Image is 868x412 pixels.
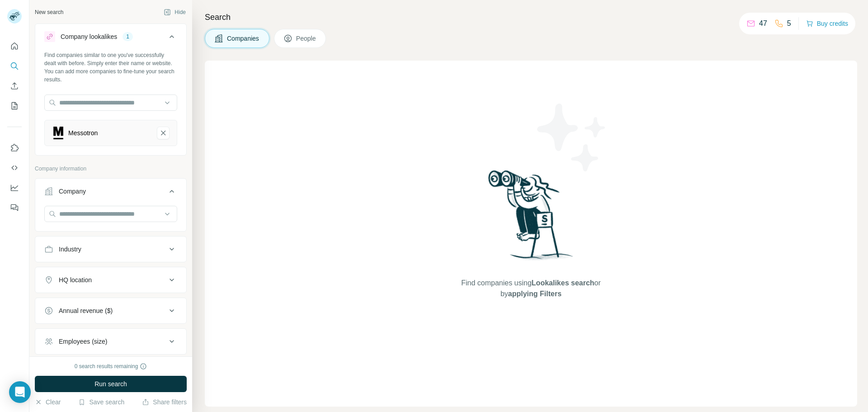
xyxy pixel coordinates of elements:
div: New search [35,8,63,16]
div: Annual revenue ($) [59,306,113,315]
button: Messotron-remove-button [157,127,170,139]
div: HQ location [59,275,92,284]
button: Company [35,180,186,206]
button: Feedback [7,199,22,216]
p: Company information [35,165,187,173]
div: Company [59,187,86,196]
button: HQ location [35,269,186,291]
div: Open Intercom Messenger [9,381,31,403]
button: Use Surfe API [7,160,22,176]
button: Clear [35,398,61,407]
button: Quick start [7,38,22,54]
img: Surfe Illustration - Woman searching with binoculars [484,168,578,269]
div: Find companies similar to one you've successfully dealt with before. Simply enter their name or w... [44,51,177,84]
button: Industry [35,238,186,260]
button: Enrich CSV [7,78,22,94]
span: Companies [227,34,260,43]
button: Hide [157,5,192,19]
div: Company lookalikes [61,32,117,41]
button: Save search [78,398,124,407]
p: 5 [787,18,791,29]
span: Lookalikes search [532,279,594,287]
button: Annual revenue ($) [35,300,186,322]
button: Employees (size) [35,331,186,352]
button: Use Surfe on LinkedIn [7,140,22,156]
div: Industry [59,245,81,254]
button: Dashboard [7,180,22,196]
div: Messotron [68,128,98,137]
span: Find companies using or by [458,278,603,299]
h4: Search [205,11,857,24]
p: 47 [759,18,767,29]
span: Run search [94,379,127,388]
div: Employees (size) [59,337,107,346]
button: Company lookalikes1 [35,26,186,51]
button: Search [7,58,22,74]
img: Messotron-logo [52,127,65,139]
span: applying Filters [508,290,561,298]
button: My lists [7,98,22,114]
span: People [296,34,317,43]
img: Surfe Illustration - Stars [531,97,613,178]
button: Run search [35,376,187,392]
button: Share filters [142,398,187,407]
button: Buy credits [806,17,848,30]
div: 0 search results remaining [75,362,147,370]
div: 1 [123,33,133,41]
